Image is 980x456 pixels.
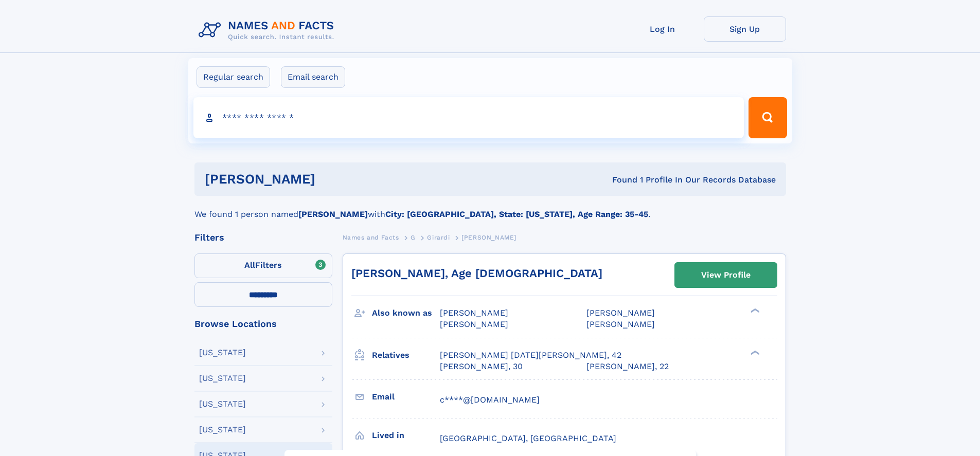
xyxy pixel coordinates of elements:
b: City: [GEOGRAPHIC_DATA], State: [US_STATE], Age Range: 35-45 [385,209,648,219]
b: [PERSON_NAME] [298,209,368,219]
div: View Profile [701,263,751,287]
h3: Lived in [372,427,440,444]
label: Filters [194,253,332,278]
a: Names and Facts [343,231,399,244]
div: [US_STATE] [199,349,246,357]
h3: Email [372,388,440,406]
h1: [PERSON_NAME] [205,173,464,186]
h3: Relatives [372,346,440,364]
span: [PERSON_NAME] [586,319,655,329]
a: [PERSON_NAME], 30 [440,361,523,372]
label: Email search [281,66,345,88]
a: Log In [621,16,704,42]
div: Filters [194,233,332,242]
div: [US_STATE] [199,374,246,382]
span: All [244,260,255,270]
a: [PERSON_NAME] [DATE][PERSON_NAME], 42 [440,350,621,361]
div: We found 1 person named with . [194,196,786,221]
img: Logo Names and Facts [194,16,343,44]
label: Regular search [197,66,270,88]
button: Search Button [749,97,787,138]
div: Browse Locations [194,319,332,329]
div: Found 1 Profile In Our Records Database [464,174,776,186]
a: [PERSON_NAME], Age [DEMOGRAPHIC_DATA] [351,267,602,280]
span: [PERSON_NAME] [461,234,516,241]
span: [GEOGRAPHIC_DATA], [GEOGRAPHIC_DATA] [440,433,616,443]
span: [PERSON_NAME] [586,308,655,318]
span: G [411,234,416,241]
a: View Profile [675,263,777,287]
span: [PERSON_NAME] [440,308,508,318]
span: Girardi [427,234,450,241]
div: [US_STATE] [199,426,246,434]
a: Sign Up [704,16,786,42]
a: G [411,231,416,244]
a: Girardi [427,231,450,244]
div: ❯ [748,307,760,314]
div: ❯ [748,349,760,356]
h3: Also known as [372,304,440,322]
a: [PERSON_NAME], 22 [586,361,669,372]
span: [PERSON_NAME] [440,319,508,329]
input: search input [193,97,744,138]
div: [US_STATE] [199,400,246,408]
